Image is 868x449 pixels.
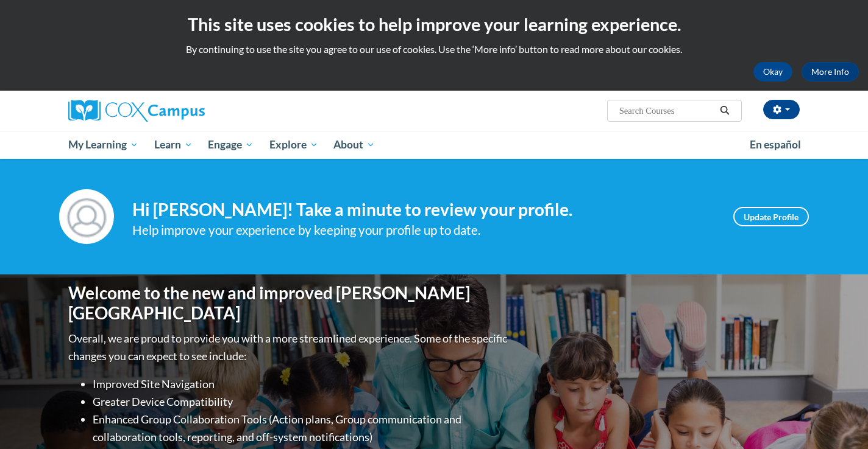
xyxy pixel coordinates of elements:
[93,375,510,393] li: Improved Site Navigation
[132,220,715,240] div: Help improve your experience by keeping your profile up to date.
[9,43,859,56] p: By continuing to use the site you agree to our use of cookies. Use the ‘More info’ button to read...
[93,411,510,446] li: Enhanced Group Collaboration Tools (Action plans, Group communication and collaboration tools, re...
[261,131,326,159] a: Explore
[200,131,261,159] a: Engage
[146,131,201,159] a: Learn
[819,400,858,439] iframe: Button to launch messaging window
[68,283,510,324] h1: Welcome to the new and improved [PERSON_NAME][GEOGRAPHIC_DATA]
[50,131,818,159] div: Main menu
[68,330,510,365] p: Overall, we are proud to provide you with a more streamlined experience. Some of the specific cha...
[93,393,510,411] li: Greater Device Compatibility
[68,100,300,122] a: Cox Campus
[750,138,801,151] span: En español
[208,137,254,152] span: Engage
[9,12,859,37] h2: This site uses cookies to help improve your learning experience.
[68,137,138,152] span: My Learning
[60,131,146,159] a: My Learning
[326,131,383,159] a: About
[618,103,716,118] input: Search Courses
[742,132,809,158] a: En español
[59,189,114,244] img: Profile Image
[733,207,809,226] a: Update Profile
[716,103,734,118] button: Search
[132,200,715,220] h4: Hi [PERSON_NAME]! Take a minute to review your profile.
[68,100,205,122] img: Cox Campus
[269,137,318,152] span: Explore
[333,137,375,152] span: About
[753,62,792,82] button: Okay
[763,100,800,119] button: Account Settings
[802,62,859,82] a: More Info
[154,137,193,152] span: Learn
